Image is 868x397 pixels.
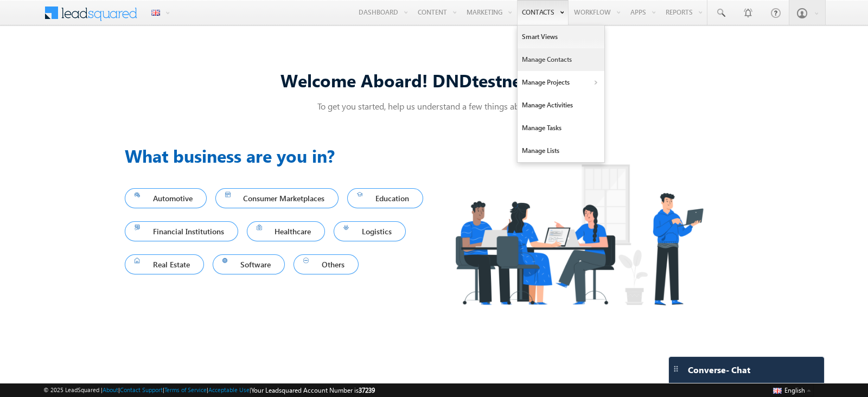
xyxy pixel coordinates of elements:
[434,143,724,326] img: Industry.png
[359,386,375,394] span: 37239
[518,94,604,117] a: Manage Activities
[208,386,250,393] a: Acceptable Use
[43,385,375,395] span: © 2025 LeadSquared | | | | |
[784,386,805,394] span: English
[135,224,228,239] span: Financial Institutions
[303,257,349,272] span: Others
[103,386,118,393] a: About
[125,100,743,112] p: To get you started, help us understand a few things about you!
[120,386,163,393] a: Contact Support
[357,191,413,206] span: Education
[125,143,434,169] h3: What business are you in?
[672,364,680,373] img: carter-drag
[135,257,194,272] span: Real Estate
[518,25,604,48] a: Smart Views
[222,257,276,272] span: Software
[343,224,396,239] span: Logistics
[770,383,814,396] button: English
[518,48,604,71] a: Manage Contacts
[518,139,604,162] a: Manage Lists
[135,191,197,206] span: Automotive
[164,386,207,393] a: Terms of Service
[688,365,750,375] span: Converse - Chat
[251,386,375,394] span: Your Leadsquared Account Number is
[518,71,604,94] a: Manage Projects
[257,224,316,239] span: Healthcare
[225,191,329,206] span: Consumer Marketplaces
[125,68,743,92] div: Welcome Aboard! DNDtestnewtenant
[518,117,604,139] a: Manage Tasks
